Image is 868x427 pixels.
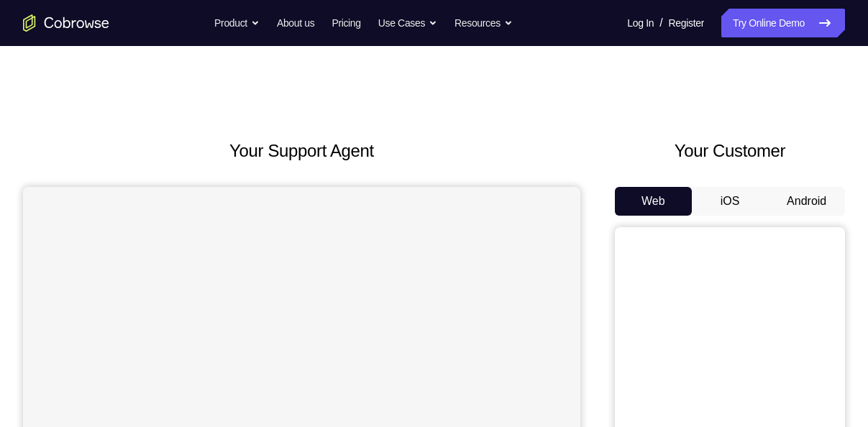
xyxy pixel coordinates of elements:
button: Product [214,9,260,37]
span: / [659,14,662,32]
a: Go to the home page [23,14,109,32]
h2: Your Customer [615,138,845,164]
button: Use Cases [378,9,437,37]
a: Log In [627,9,654,37]
h2: Your Support Agent [23,138,580,164]
a: About us [277,9,314,37]
a: Try Online Demo [721,9,845,37]
button: Web [615,187,692,216]
a: Register [669,9,704,37]
button: Android [768,187,845,216]
a: Pricing [332,9,360,37]
button: Resources [454,9,513,37]
button: iOS [692,187,769,216]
